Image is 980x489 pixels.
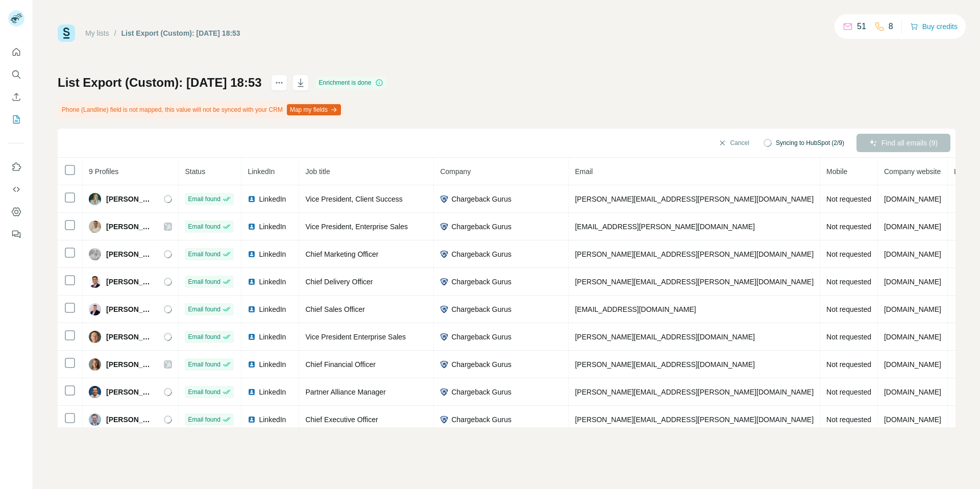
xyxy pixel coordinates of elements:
[575,305,696,313] span: [EMAIL_ADDRESS][DOMAIN_NAME]
[58,101,343,118] div: Phone (Landline) field is not mapped, this value will not be synced with your CRM
[8,88,24,106] button: Enrich CSV
[305,360,375,369] span: Chief Financial Officer
[305,250,378,258] span: Chief Marketing Officer
[884,250,941,258] span: [DOMAIN_NAME]
[248,223,256,231] img: LinkedIn logo
[575,415,814,424] span: [PERSON_NAME][EMAIL_ADDRESS][PERSON_NAME][DOMAIN_NAME]
[575,223,754,231] span: [EMAIL_ADDRESS][PERSON_NAME][DOMAIN_NAME]
[575,278,814,286] span: [PERSON_NAME][EMAIL_ADDRESS][PERSON_NAME][DOMAIN_NAME]
[884,360,941,369] span: [DOMAIN_NAME]
[188,194,220,204] span: Email found
[857,20,866,33] p: 51
[259,304,286,314] span: LinkedIn
[188,332,220,341] span: Email found
[884,223,941,231] span: [DOMAIN_NAME]
[248,250,256,258] img: LinkedIn logo
[188,305,220,314] span: Email found
[305,388,385,396] span: Partner Alliance Manager
[451,222,511,232] span: Chargeback Gurus
[8,225,24,243] button: Feedback
[8,203,24,221] button: Dashboard
[271,75,287,91] button: actions
[89,276,101,288] img: Avatar
[451,332,511,342] span: Chargeback Gurus
[440,333,448,341] img: company-logo
[248,278,256,286] img: LinkedIn logo
[826,305,871,313] span: Not requested
[440,278,448,286] img: company-logo
[440,305,448,313] img: company-logo
[85,29,109,37] a: My lists
[106,414,154,425] span: [PERSON_NAME]
[248,333,256,341] img: LinkedIn logo
[287,104,341,115] button: Map my fields
[259,277,286,287] span: LinkedIn
[305,223,408,231] span: Vice President, Enterprise Sales
[248,415,256,424] img: LinkedIn logo
[89,303,101,315] img: Avatar
[121,28,240,38] div: List Export (Custom): [DATE] 18:53
[259,332,286,342] span: LinkedIn
[89,386,101,398] img: Avatar
[776,138,844,148] span: Syncing to HubSpot (2/9)
[58,75,262,91] h1: List Export (Custom): [DATE] 18:53
[259,249,286,259] span: LinkedIn
[114,28,116,38] li: /
[8,110,24,129] button: My lists
[106,249,154,259] span: [PERSON_NAME]
[8,65,24,84] button: Search
[106,332,154,342] span: [PERSON_NAME]
[248,388,256,396] img: LinkedIn logo
[89,193,101,205] img: Avatar
[826,360,871,369] span: Not requested
[259,387,286,397] span: LinkedIn
[248,167,275,176] span: LinkedIn
[440,167,471,176] span: Company
[188,222,220,231] span: Email found
[575,167,593,176] span: Email
[89,358,101,371] img: Avatar
[826,388,871,396] span: Not requested
[188,360,220,369] span: Email found
[440,415,448,424] img: company-logo
[575,360,754,369] span: [PERSON_NAME][EMAIL_ADDRESS][DOMAIN_NAME]
[884,167,941,176] span: Company website
[575,388,814,396] span: [PERSON_NAME][EMAIL_ADDRESS][PERSON_NAME][DOMAIN_NAME]
[8,10,24,27] img: Avatar
[884,278,941,286] span: [DOMAIN_NAME]
[884,333,941,341] span: [DOMAIN_NAME]
[305,195,402,203] span: Vice President, Client Success
[575,250,814,258] span: [PERSON_NAME][EMAIL_ADDRESS][PERSON_NAME][DOMAIN_NAME]
[440,388,448,396] img: company-logo
[826,167,847,176] span: Mobile
[305,415,378,424] span: Chief Executive Officer
[89,221,101,233] img: Avatar
[305,305,364,313] span: Chief Sales Officer
[889,20,893,33] p: 8
[106,359,154,370] span: [PERSON_NAME]
[440,360,448,369] img: company-logo
[826,415,871,424] span: Not requested
[305,167,330,176] span: Job title
[451,304,511,314] span: Chargeback Gurus
[248,360,256,369] img: LinkedIn logo
[451,249,511,259] span: Chargeback Gurus
[185,167,205,176] span: Status
[89,331,101,343] img: Avatar
[106,304,154,314] span: [PERSON_NAME]
[8,158,24,176] button: Use Surfe on LinkedIn
[259,359,286,370] span: LinkedIn
[884,305,941,313] span: [DOMAIN_NAME]
[884,195,941,203] span: [DOMAIN_NAME]
[305,278,373,286] span: Chief Delivery Officer
[248,195,256,203] img: LinkedIn logo
[89,248,101,260] img: Avatar
[910,19,958,34] button: Buy credits
[259,194,286,204] span: LinkedIn
[248,305,256,313] img: LinkedIn logo
[451,359,511,370] span: Chargeback Gurus
[451,194,511,204] span: Chargeback Gurus
[106,222,154,232] span: [PERSON_NAME]
[89,167,118,176] span: 9 Profiles
[305,333,406,341] span: Vice President Enterprise Sales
